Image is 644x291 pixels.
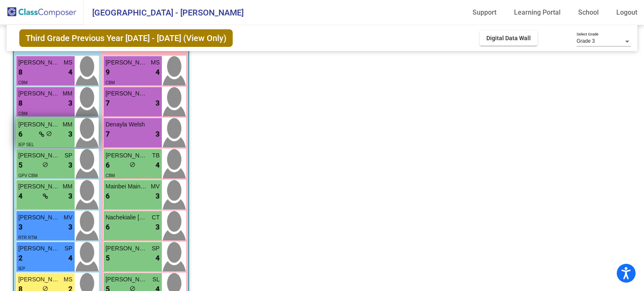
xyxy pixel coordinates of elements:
[610,6,644,19] a: Logout
[106,120,148,129] span: Denayla Welsh
[151,58,160,67] span: MS
[18,173,38,178] span: GPV CBM
[18,160,23,171] span: 5
[18,142,34,147] span: IEP SEL
[64,275,73,284] span: MS
[18,222,23,233] span: 3
[68,222,73,233] span: 3
[18,98,23,109] span: 8
[65,244,73,253] span: SP
[84,6,244,19] span: [GEOGRAPHIC_DATA] - [PERSON_NAME]
[65,151,73,160] span: SP
[64,58,73,67] span: MS
[18,89,60,98] span: [PERSON_NAME]
[106,58,148,67] span: [PERSON_NAME]
[106,98,110,109] span: 7
[68,191,73,202] span: 3
[106,182,148,191] span: Mainbei Mainbei
[152,244,160,253] span: SP
[18,244,60,253] span: [PERSON_NAME]
[42,162,48,167] span: do_not_disturb_alt
[68,253,73,264] span: 4
[18,213,60,222] span: [PERSON_NAME]
[130,162,135,167] span: do_not_disturb_alt
[480,31,538,46] button: Digital Data Wall
[18,120,60,129] span: [PERSON_NAME]
[18,191,23,202] span: 4
[106,222,110,233] span: 6
[106,173,115,178] span: CBM
[156,67,160,78] span: 4
[106,129,110,140] span: 7
[18,58,60,67] span: [PERSON_NAME] [PERSON_NAME]
[106,89,148,98] span: [PERSON_NAME]
[64,213,73,222] span: MV
[151,182,160,191] span: MV
[106,67,110,78] span: 9
[68,129,73,140] span: 3
[106,213,148,222] span: Nachekialie [PERSON_NAME]
[152,151,160,160] span: TB
[62,89,72,98] span: MM
[18,275,60,284] span: [PERSON_NAME]
[106,151,148,160] span: [PERSON_NAME]
[153,275,160,284] span: SL
[19,29,233,47] span: Third Grade Previous Year [DATE] - [DATE] (View Only)
[106,253,110,264] span: 5
[18,111,28,116] span: CBM
[156,129,160,140] span: 3
[156,253,160,264] span: 4
[152,213,160,222] span: CT
[62,182,72,191] span: MM
[46,131,52,136] span: do_not_disturb_alt
[18,235,37,240] span: RTR RTM
[68,98,73,109] span: 3
[156,160,160,171] span: 4
[106,275,148,284] span: [PERSON_NAME]
[18,253,23,264] span: 2
[18,129,23,140] span: 6
[576,38,595,44] span: Grade 3
[571,6,605,19] a: School
[486,35,531,41] span: Digital Data Wall
[106,80,115,85] span: CBM
[18,80,28,85] span: CBM
[466,6,503,19] a: Support
[156,191,160,202] span: 3
[507,6,567,19] a: Learning Portal
[62,120,72,129] span: MM
[156,98,160,109] span: 3
[18,182,60,191] span: [PERSON_NAME]
[18,151,60,160] span: [PERSON_NAME]
[156,222,160,233] span: 3
[18,266,25,271] span: IEP
[68,160,73,171] span: 3
[106,160,110,171] span: 6
[106,191,110,202] span: 6
[68,67,73,78] span: 4
[106,244,148,253] span: [PERSON_NAME]
[18,67,23,78] span: 8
